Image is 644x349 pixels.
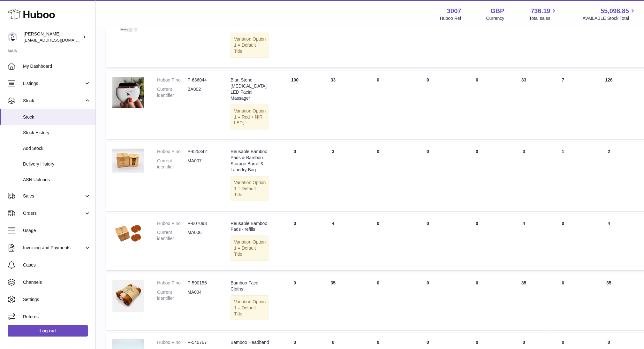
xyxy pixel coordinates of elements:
td: 100 [276,71,314,139]
span: 736.19 [531,7,550,15]
div: Reusable Bamboo Pads - refills [231,221,269,233]
td: 35 [580,274,638,330]
td: 3 [314,142,352,211]
div: [PERSON_NAME] [24,31,81,43]
dd: P-625342 [187,149,218,155]
div: Currency [486,15,504,21]
strong: GBP [490,7,504,15]
td: 33 [314,71,352,139]
span: Stock [23,114,91,120]
dt: Huboo P no [157,149,187,155]
div: Bamboo Face Cloths [231,280,269,292]
span: Cases [23,262,91,268]
td: 0 [404,142,452,211]
td: 33 [502,71,546,139]
span: Option 1 = Default Title; [234,180,266,197]
span: Option 1 = Default Title; [234,36,266,54]
img: product image [112,280,144,312]
span: Channels [23,279,91,285]
span: Total sales [529,15,557,21]
strong: 3007 [447,7,461,15]
span: 55,098.85 [601,7,629,15]
td: 0 [352,274,404,330]
img: bevmay@maysama.com [8,32,17,42]
dd: P-590156 [187,280,218,286]
td: 3 [502,142,546,211]
img: product image [112,77,144,108]
span: 0 [476,340,478,345]
span: AVAILABLE Stock Total [582,15,636,21]
span: Listings [23,81,84,87]
span: Option 1 = Red + NIR LED; [234,108,266,126]
div: Reusable Bamboo Pads & Bamboo Storage Barrel & Laundry Bag [231,149,269,173]
td: 35 [314,274,352,330]
td: 0 [276,274,314,330]
span: Invoicing and Payments [23,245,84,251]
td: 4 [502,214,546,270]
td: 0 [404,274,452,330]
dt: Current identifier [157,229,187,242]
span: [EMAIL_ADDRESS][DOMAIN_NAME] [24,37,94,43]
dt: Huboo P no [157,339,187,345]
dt: Current identifier [157,86,187,98]
a: Log out [8,325,88,337]
td: 0 [276,142,314,211]
td: 1 [546,142,580,211]
dt: Current identifier [157,289,187,301]
dd: MA006 [187,229,218,242]
span: 0 [476,77,478,82]
dd: MA004 [187,289,218,301]
div: Variation: [231,176,269,201]
span: 0 [476,149,478,154]
span: 0 [476,221,478,226]
div: Variation: [231,33,269,58]
td: 0 [276,214,314,270]
div: Bian Stone [MEDICAL_DATA] LED Facial Massager [231,77,269,101]
dt: Huboo P no [157,77,187,83]
img: product image [112,221,144,246]
span: Settings [23,297,91,303]
dd: MA007 [187,158,218,170]
span: Orders [23,210,84,216]
span: Returns [23,314,91,320]
dd: P-540767 [187,339,218,345]
td: 126 [580,71,638,139]
dd: P-607093 [187,221,218,227]
td: 4 [580,214,638,270]
span: Option 1 = Default Title; [234,299,266,316]
td: 0 [404,71,452,139]
a: 736.19 Total sales [529,7,557,21]
span: ASN Uploads [23,177,91,183]
td: 2 [580,142,638,211]
dt: Huboo P no [157,221,187,227]
dt: Huboo P no [157,280,187,286]
a: 55,098.85 AVAILABLE Stock Total [582,7,636,21]
td: 0 [352,142,404,211]
td: 0 [352,71,404,139]
div: Variation: [231,295,269,321]
dd: BA002 [187,86,218,98]
td: 4 [314,214,352,270]
div: Variation: [231,105,269,130]
div: Bamboo Headband [231,339,269,345]
td: 7 [546,71,580,139]
div: Huboo Ref [440,15,461,21]
span: 0 [476,280,478,285]
span: Option 1 = Default Title; [234,239,266,257]
span: Stock History [23,130,91,136]
span: Delivery History [23,161,91,167]
span: Stock [23,98,84,104]
div: Variation: [231,236,269,261]
span: My Dashboard [23,63,91,69]
span: Add Stock [23,145,91,151]
td: 0 [546,274,580,330]
img: product image [112,149,144,173]
td: 0 [404,214,452,270]
dd: P-636044 [187,77,218,83]
span: Sales [23,193,84,199]
dt: Current identifier [157,158,187,170]
span: Usage [23,228,91,234]
td: 0 [352,214,404,270]
td: 35 [502,274,546,330]
td: 0 [546,214,580,270]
